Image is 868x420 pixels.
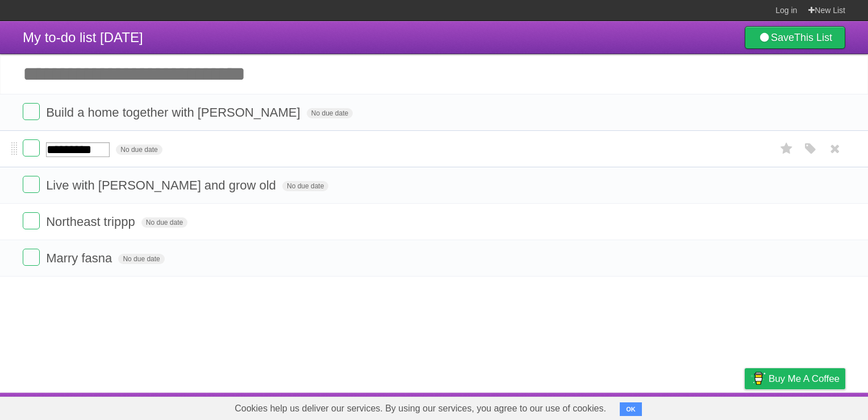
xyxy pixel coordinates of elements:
[282,181,328,191] span: No due date
[23,139,40,157] label: Done
[46,178,279,192] span: Live with [PERSON_NAME] and grow old
[769,369,840,389] span: Buy me a coffee
[116,145,162,155] span: No due date
[794,32,832,43] b: This List
[594,396,617,417] a: About
[23,212,40,229] label: Done
[46,215,138,229] span: Northeast trippp
[745,26,845,49] a: SaveThis List
[307,108,353,118] span: No due date
[23,176,40,193] label: Done
[46,105,303,120] span: Build a home together with [PERSON_NAME]
[774,396,845,417] a: Suggest a feature
[141,217,187,228] span: No due date
[23,30,143,45] span: My to-do list [DATE]
[620,402,642,416] button: OK
[691,396,716,417] a: Terms
[23,103,40,120] label: Done
[631,396,677,417] a: Developers
[745,368,845,389] a: Buy me a coffee
[776,139,798,158] label: Star task
[23,249,40,266] label: Done
[750,369,766,388] img: Buy me a coffee
[730,396,759,417] a: Privacy
[223,397,617,420] span: Cookies help us deliver our services. By using our services, you agree to our use of cookies.
[118,254,164,264] span: No due date
[46,251,115,265] span: Marry fasna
